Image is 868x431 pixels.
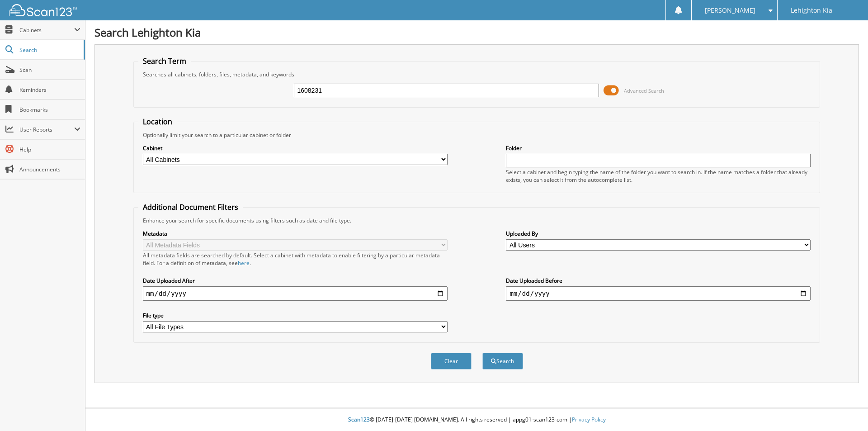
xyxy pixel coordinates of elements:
[143,286,448,301] input: start
[19,106,80,114] span: Bookmarks
[506,168,811,184] div: Select a cabinet and begin typing the name of the folder you want to search in. If the name match...
[138,117,177,127] legend: Location
[19,86,80,94] span: Reminders
[431,353,472,369] button: Clear
[705,8,755,13] span: [PERSON_NAME]
[506,286,811,301] input: end
[791,8,832,13] span: Lehighton Kia
[143,144,448,152] label: Cabinet
[506,144,811,152] label: Folder
[572,416,606,423] a: Privacy Policy
[85,409,868,431] div: © [DATE]-[DATE] [DOMAIN_NAME]. All rights reserved | appg01-scan123-com |
[143,230,448,237] label: Metadata
[138,217,816,224] div: Enhance your search for specific documents using filters such as date and file type.
[19,66,80,74] span: Scan
[19,166,80,173] span: Announcements
[19,146,80,153] span: Help
[506,230,811,237] label: Uploaded By
[138,131,816,139] div: Optionally limit your search to a particular cabinet or folder
[143,251,448,267] div: All metadata fields are searched by default. Select a cabinet with metadata to enable filtering b...
[143,312,448,319] label: File type
[94,25,859,40] h1: Search Lehighton Kia
[506,277,811,284] label: Date Uploaded Before
[482,353,523,369] button: Search
[19,46,79,54] span: Search
[19,126,74,133] span: User Reports
[19,26,74,34] span: Cabinets
[138,71,816,78] div: Searches all cabinets, folders, files, metadata, and keywords
[9,4,77,16] img: scan123-logo-white.svg
[138,56,191,66] legend: Search Term
[138,202,243,212] legend: Additional Document Filters
[143,277,448,284] label: Date Uploaded After
[348,416,370,423] span: Scan123
[624,87,664,94] span: Advanced Search
[238,259,250,267] a: here
[823,388,868,431] iframe: Chat Widget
